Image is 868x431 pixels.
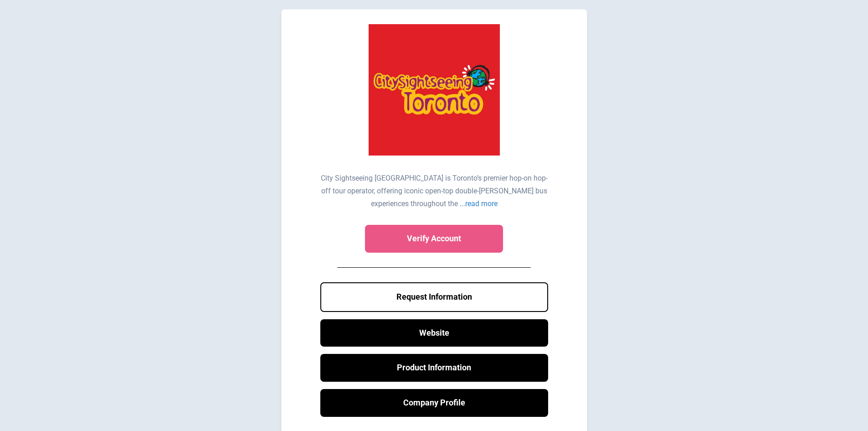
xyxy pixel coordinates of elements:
[320,282,548,312] button: Request Information
[320,354,548,382] a: Product Information
[320,319,548,347] a: Website
[369,24,500,156] img: City Sightseeing Toronto Logo
[365,225,503,253] a: Verify Account
[460,199,498,208] div: ...read more
[321,174,548,208] div: City Sightseeing [GEOGRAPHIC_DATA] is Toronto’s premier hop-on hop-off tour operator, offering ic...
[320,389,548,417] a: Company Profile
